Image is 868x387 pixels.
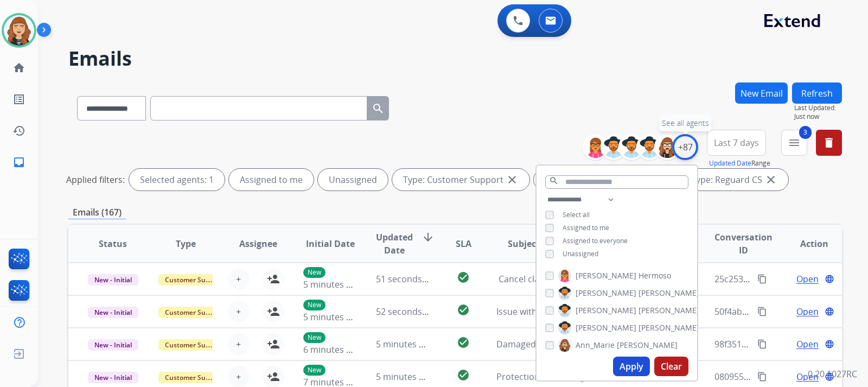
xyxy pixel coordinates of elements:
[457,369,470,382] mat-icon: check_circle
[88,339,138,351] span: New - Initial
[499,273,550,285] span: Cancel claim
[781,130,807,156] button: 3
[757,339,767,349] mat-icon: content_copy
[549,176,559,186] mat-icon: search
[267,305,280,318] mat-icon: person_add
[757,372,767,382] mat-icon: content_copy
[99,237,127,250] span: Status
[613,357,650,376] button: Apply
[794,104,842,112] span: Last Updated:
[422,231,435,244] mat-icon: arrow_downward
[825,307,834,316] mat-icon: language
[88,307,138,318] span: New - Initial
[563,249,598,258] span: Unassigned
[563,210,590,219] span: Select all
[68,48,842,69] h2: Emails
[563,236,628,245] span: Assigned to everyone
[639,322,699,333] span: [PERSON_NAME]
[376,371,434,383] span: 5 minutes ago
[392,169,529,191] div: Type: Customer Support
[617,340,678,351] span: [PERSON_NAME]
[506,173,519,186] mat-icon: close
[303,365,325,376] p: New
[267,338,280,351] mat-icon: person_add
[12,156,25,169] mat-icon: inbox
[825,274,834,284] mat-icon: language
[228,301,250,322] button: +
[12,124,25,137] mat-icon: history
[303,267,325,278] p: New
[4,15,34,46] img: avatar
[792,83,842,104] button: Refresh
[794,112,842,121] span: Just now
[576,305,636,316] span: [PERSON_NAME]
[12,61,25,74] mat-icon: home
[496,306,558,318] span: Issue with card
[158,307,229,318] span: Customer Support
[457,303,470,316] mat-icon: check_circle
[303,332,325,343] p: New
[158,339,229,351] span: Customer Support
[639,288,699,299] span: [PERSON_NAME]
[376,338,434,350] span: 5 minutes ago
[796,370,819,383] span: Open
[639,305,699,316] span: [PERSON_NAME]
[303,311,361,323] span: 5 minutes ago
[576,322,636,333] span: [PERSON_NAME]
[709,158,770,168] span: Range
[799,126,812,139] span: 3
[376,306,439,318] span: 52 seconds ago
[680,169,788,191] div: Type: Reguard CS
[764,173,777,186] mat-icon: close
[236,272,241,286] span: +
[707,130,766,156] button: Last 7 days
[709,159,751,168] button: Updated Date
[376,231,413,257] span: Updated Date
[769,225,842,263] th: Action
[654,357,688,376] button: Clear
[757,274,767,284] mat-icon: content_copy
[306,237,355,250] span: Initial Date
[68,206,126,219] p: Emails (167)
[88,372,138,383] span: New - Initial
[236,305,241,318] span: +
[303,278,361,290] span: 5 minutes ago
[714,231,773,257] span: Conversation ID
[796,272,819,286] span: Open
[714,141,759,145] span: Last 7 days
[229,169,314,191] div: Assigned to me
[228,268,250,290] button: +
[672,134,698,160] div: +87
[563,223,609,232] span: Assigned to me
[662,118,709,129] span: See all agents
[508,237,540,250] span: Subject
[303,300,325,310] p: New
[808,367,857,380] p: 0.20.1027RC
[496,371,560,383] span: Protection plan
[158,274,229,286] span: Customer Support
[372,102,385,115] mat-icon: search
[788,136,801,149] mat-icon: menu
[376,273,439,285] span: 51 seconds ago
[318,169,388,191] div: Unassigned
[796,305,819,318] span: Open
[176,237,196,250] span: Type
[236,370,241,383] span: +
[757,307,767,316] mat-icon: content_copy
[825,339,834,349] mat-icon: language
[457,336,470,349] mat-icon: check_circle
[576,340,615,351] span: Ann_Marie
[534,169,676,191] div: Type: Shipping Protection
[456,237,471,250] span: SLA
[267,370,280,383] mat-icon: person_add
[239,237,277,250] span: Assignee
[822,136,835,149] mat-icon: delete
[735,83,788,104] button: New Email
[576,288,636,299] span: [PERSON_NAME]
[457,271,470,284] mat-icon: check_circle
[158,372,229,383] span: Customer Support
[267,272,280,286] mat-icon: person_add
[496,338,615,350] span: Damaged order # 459571454
[88,274,138,286] span: New - Initial
[639,270,671,281] span: Hermoso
